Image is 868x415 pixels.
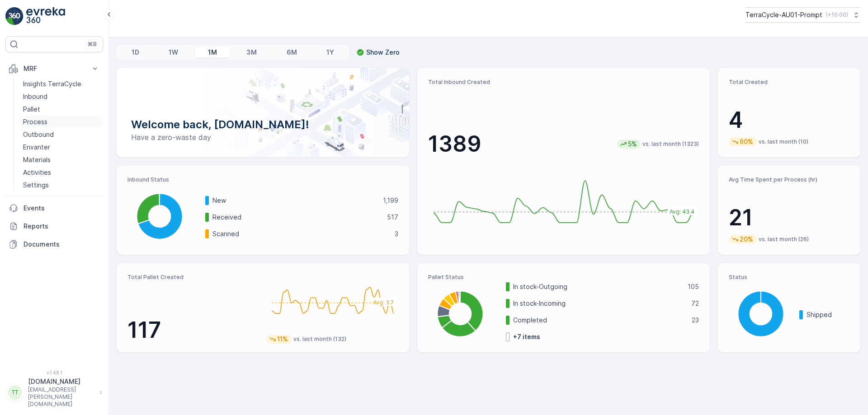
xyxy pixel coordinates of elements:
p: In stock-Incoming [513,299,685,308]
p: Activities [23,168,51,177]
a: Envanter [19,141,103,154]
p: Total Created [729,79,849,86]
p: 1D [132,48,139,57]
p: 517 [387,213,398,222]
button: MRF [5,60,103,78]
img: logo [5,7,24,25]
p: TerraCycle-AU01-Prompt [745,10,822,19]
p: 117 [127,317,259,344]
p: Show Zero [366,48,400,57]
p: 6M [287,48,297,57]
p: Received [212,213,381,222]
p: 11% [276,335,289,344]
a: Materials [19,154,103,166]
p: 1M [208,48,217,57]
p: Status [729,274,849,281]
p: Events [24,204,99,213]
p: + 7 items [513,332,540,341]
p: [EMAIL_ADDRESS][PERSON_NAME][DOMAIN_NAME] [28,386,95,408]
p: Settings [23,181,49,190]
p: 1W [169,48,178,57]
p: MRF [24,64,85,73]
p: Completed [513,316,686,325]
p: vs. last month (26) [759,236,809,243]
p: 4 [729,107,849,134]
div: TT [8,385,22,400]
p: 5% [627,140,638,149]
a: Documents [5,235,103,253]
p: Scanned [212,229,389,238]
p: 72 [691,299,699,308]
p: Outbound [23,130,54,139]
a: Pallet [19,103,103,116]
p: Avg Time Spent per Process (hr) [729,176,849,183]
p: Pallet Status [428,274,699,281]
p: vs. last month (1323) [642,140,699,148]
p: New [212,196,377,205]
p: Total Pallet Created [127,274,259,281]
p: 3M [246,48,257,57]
p: Inbound Status [127,176,398,183]
a: Reports [5,217,103,235]
p: Envanter [23,143,50,152]
p: Total Inbound Created [428,79,699,86]
a: Outbound [19,128,103,141]
p: 1,199 [383,196,398,205]
p: [DOMAIN_NAME] [28,377,95,386]
p: Documents [24,240,99,249]
p: Pallet [23,105,40,114]
a: Process [19,116,103,128]
p: 20% [739,235,754,244]
p: 23 [692,316,699,325]
button: TT[DOMAIN_NAME][EMAIL_ADDRESS][PERSON_NAME][DOMAIN_NAME] [5,377,103,408]
p: Reports [24,222,99,231]
p: 1Y [326,48,334,57]
p: Have a zero-waste day [131,132,395,143]
a: Inbound [19,90,103,103]
p: vs. last month (132) [293,336,346,343]
p: vs. last month (10) [759,138,808,145]
p: ⌘B [88,41,97,48]
p: 105 [688,282,699,291]
p: Materials [23,155,51,164]
a: Events [5,199,103,217]
p: 21 [729,204,849,231]
p: ( +10:00 ) [826,11,848,19]
span: v 1.48.1 [5,370,103,375]
p: Welcome back, [DOMAIN_NAME]! [131,117,395,132]
p: Insights TerraCycle [23,79,81,89]
a: Insights TerraCycle [19,78,103,90]
p: Inbound [23,92,47,101]
p: In stock-Outgoing [513,282,682,291]
p: Process [23,117,47,126]
p: 3 [395,229,398,238]
p: 1389 [428,131,481,158]
p: 60% [739,137,754,146]
img: logo_light-DOdMpM7g.png [26,7,65,25]
button: TerraCycle-AU01-Prompt(+10:00) [745,7,861,23]
a: Settings [19,179,103,191]
p: Shipped [807,310,849,319]
a: Activities [19,166,103,179]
